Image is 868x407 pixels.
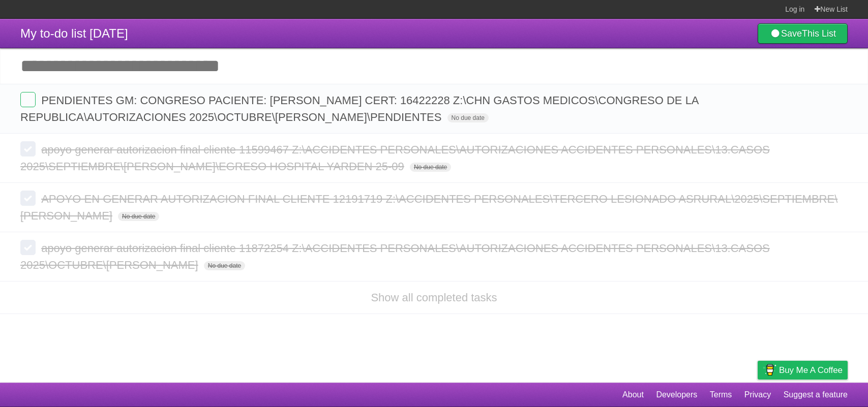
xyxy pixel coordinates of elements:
[118,212,159,221] span: No due date
[784,385,848,404] a: Suggest a feature
[20,26,128,40] span: My to-do list [DATE]
[20,94,698,123] span: PENDIENTES GM: CONGRESO PACIENTE: [PERSON_NAME] CERT: 16422228 Z:\CHN GASTOS MEDICOS\CONGRESO DE ...
[802,28,836,39] b: This List
[758,23,848,44] a: SaveThis List
[779,361,843,379] span: Buy me a coffee
[656,385,697,404] a: Developers
[447,113,489,122] span: No due date
[20,191,36,206] label: Done
[763,361,776,379] img: Buy me a coffee
[20,242,770,271] span: apoyo generar autorizacion final cliente 11872254 Z:\ACCIDENTES PERSONALES\AUTORIZACIONES ACCIDEN...
[758,361,848,380] a: Buy me a coffee
[710,385,732,404] a: Terms
[204,261,245,270] span: No due date
[622,385,644,404] a: About
[20,240,36,255] label: Done
[20,143,770,173] span: apoyo generar autorizacion final cliente 11599467 Z:\ACCIDENTES PERSONALES\AUTORIZACIONES ACCIDEN...
[410,163,451,172] span: No due date
[20,193,837,222] span: APOYO EN GENERAR AUTORIZACION FINAL CLIENTE 12191719 Z:\ACCIDENTES PERSONALES\TERCERO LESIONADO A...
[744,385,771,404] a: Privacy
[20,141,36,156] label: Done
[20,92,36,107] label: Done
[371,291,497,304] a: Show all completed tasks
